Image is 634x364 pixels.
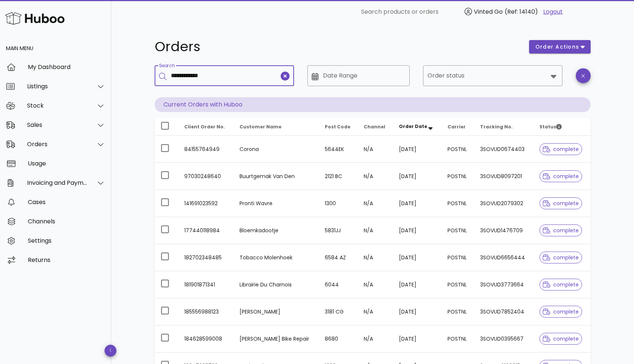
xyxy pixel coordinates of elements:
[319,244,358,271] td: 6584 AZ
[543,174,579,179] span: complete
[543,228,579,233] span: complete
[534,118,591,136] th: Status
[178,325,234,352] td: 184628599008
[234,163,319,190] td: Buurtgemak Van Den
[234,118,319,136] th: Customer Name
[358,136,393,163] td: N/A
[234,298,319,325] td: [PERSON_NAME]
[442,244,474,271] td: POSTNL
[234,244,319,271] td: Tobacco Molenhoek
[358,217,393,244] td: N/A
[358,325,393,352] td: N/A
[358,298,393,325] td: N/A
[28,199,105,206] div: Cases
[27,141,87,148] div: Orders
[358,271,393,298] td: N/A
[281,72,290,81] button: clear icon
[474,190,534,217] td: 3SOVUD2079302
[442,325,474,352] td: POSTNL
[474,7,503,16] span: Vinted Go
[543,201,579,206] span: complete
[474,271,534,298] td: 3SOVUD3773664
[442,163,474,190] td: POSTNL
[474,136,534,163] td: 3SOVUD0674403
[178,298,234,325] td: 185556988123
[529,40,591,53] button: order actions
[393,118,442,136] th: Order Date: Sorted descending. Activate to remove sorting.
[474,217,534,244] td: 3SOVUD1476709
[358,163,393,190] td: N/A
[319,325,358,352] td: 8680
[234,325,319,352] td: [PERSON_NAME] Bike Repair
[159,63,175,69] label: Search
[474,118,534,136] th: Tracking No.
[358,118,393,136] th: Channel
[178,118,234,136] th: Client Order No.
[319,118,358,136] th: Post Code
[28,63,105,70] div: My Dashboard
[543,7,563,16] a: Logout
[178,244,234,271] td: 182702348485
[364,124,385,130] span: Channel
[178,190,234,217] td: 141691023592
[178,136,234,163] td: 84155764949
[442,298,474,325] td: POSTNL
[155,40,520,53] h1: Orders
[442,136,474,163] td: POSTNL
[442,190,474,217] td: POSTNL
[393,163,442,190] td: [DATE]
[543,336,579,341] span: complete
[28,160,105,167] div: Usage
[234,217,319,244] td: Bloemkadootje
[442,118,474,136] th: Carrier
[448,124,466,130] span: Carrier
[393,136,442,163] td: [DATE]
[543,309,579,314] span: complete
[319,163,358,190] td: 2121 BC
[319,190,358,217] td: 1300
[442,217,474,244] td: POSTNL
[240,124,281,130] span: Customer Name
[234,190,319,217] td: Pronti Wavre
[474,325,534,352] td: 3SOVUD0395667
[178,271,234,298] td: 181901871341
[393,325,442,352] td: [DATE]
[319,271,358,298] td: 6044
[28,256,105,263] div: Returns
[234,136,319,163] td: Corona
[5,10,65,26] img: Huboo Logo
[399,123,427,129] span: Order Date
[539,124,562,130] span: Status
[474,244,534,271] td: 3SOVUD6656444
[543,255,579,260] span: complete
[178,163,234,190] td: 97030248640
[234,271,319,298] td: Librairie Du Charnois
[543,147,579,152] span: complete
[442,271,474,298] td: POSTNL
[178,217,234,244] td: 177440118984
[474,298,534,325] td: 3SOVUD7852404
[393,190,442,217] td: [DATE]
[27,83,87,90] div: Listings
[393,217,442,244] td: [DATE]
[474,163,534,190] td: 3SOVUD8097201
[319,217,358,244] td: 5831JJ
[358,244,393,271] td: N/A
[505,7,538,16] span: (Ref: 14140)
[535,43,579,51] span: order actions
[155,97,591,112] p: Current Orders with Huboo
[28,237,105,244] div: Settings
[319,136,358,163] td: 5644EK
[358,190,393,217] td: N/A
[27,121,87,128] div: Sales
[325,124,350,130] span: Post Code
[27,179,87,186] div: Invoicing and Payments
[393,298,442,325] td: [DATE]
[319,298,358,325] td: 3181 CG
[28,218,105,225] div: Channels
[27,102,87,109] div: Stock
[480,124,513,130] span: Tracking No.
[393,271,442,298] td: [DATE]
[184,124,225,130] span: Client Order No.
[393,244,442,271] td: [DATE]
